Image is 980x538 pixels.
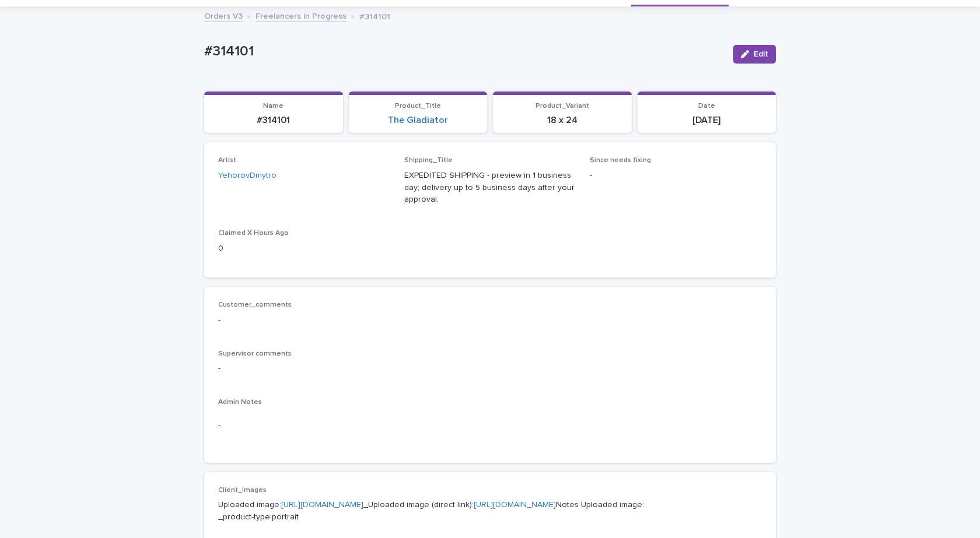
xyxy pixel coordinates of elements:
[388,115,448,126] a: The Gladiator
[256,9,346,22] a: Freelancers in Progress
[395,103,441,110] span: Product_Title
[218,301,292,308] span: Customer_comments
[218,350,292,357] span: Supervisor comments
[535,103,589,110] span: Product_Variant
[263,103,283,110] span: Name
[500,115,625,126] p: 18 x 24
[218,487,267,494] span: Client_Images
[204,9,243,22] a: Orders V3
[218,157,236,164] span: Artist
[404,170,576,206] p: EXPEDITED SHIPPING - preview in 1 business day; delivery up to 5 business days after your approval.
[754,50,768,58] span: Edit
[474,501,556,509] a: [URL][DOMAIN_NAME]
[218,419,762,431] p: -
[218,170,276,182] a: YehorovDmytro
[281,501,363,509] a: [URL][DOMAIN_NAME]
[218,499,762,523] p: Uploaded image: _Uploaded image (direct link): Notes Uploaded image: _product-type:portrait
[404,157,453,164] span: Shipping_Title
[698,103,715,110] span: Date
[218,242,390,255] p: 0
[645,115,769,126] p: [DATE]
[218,314,762,326] p: -
[590,170,762,182] p: -
[218,399,262,406] span: Admin Notes
[590,157,651,164] span: Since needs fixing
[204,43,724,60] p: #314101
[218,230,289,237] span: Claimed X Hours Ago
[211,115,336,126] p: #314101
[359,9,390,22] p: #314101
[733,45,776,64] button: Edit
[218,363,762,375] p: -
